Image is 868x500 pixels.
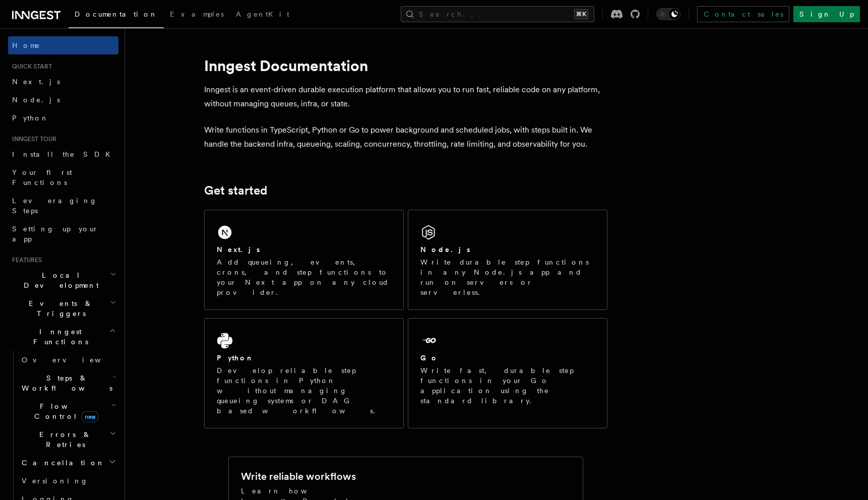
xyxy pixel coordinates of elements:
[69,3,164,28] a: Documentation
[8,220,118,248] a: Setting up your app
[18,397,118,425] button: Flow Controlnew
[204,210,404,310] a: Next.jsAdd queueing, events, crons, and step functions to your Next app on any cloud provider.
[18,454,118,472] button: Cancellation
[204,318,404,428] a: PythonDevelop reliable step functions in Python without managing queueing systems or DAG based wo...
[8,135,56,143] span: Inngest tour
[217,257,391,297] p: Add queueing, events, crons, and step functions to your Next app on any cloud provider.
[241,469,356,483] h2: Write reliable workflows
[574,9,588,19] kbd: ⌘K
[8,192,118,220] a: Leveraging Steps
[697,6,789,22] a: Contact sales
[12,40,40,50] span: Home
[8,109,118,127] a: Python
[18,369,118,397] button: Steps & Workflows
[8,266,118,294] button: Local Development
[204,183,267,198] a: Get started
[164,3,230,27] a: Examples
[420,257,595,297] p: Write durable step functions in any Node.js app and run on servers or serverless.
[217,244,260,255] h2: Next.js
[82,411,98,422] span: new
[12,114,49,122] span: Python
[401,6,594,22] button: Search...⌘K
[18,425,118,454] button: Errors & Retries
[8,36,118,54] a: Home
[8,323,118,351] button: Inngest Functions
[12,96,60,104] span: Node.js
[420,244,470,255] h2: Node.js
[8,327,109,347] span: Inngest Functions
[8,294,118,323] button: Events & Triggers
[18,351,118,369] a: Overview
[22,356,126,364] span: Overview
[420,365,595,406] p: Write fast, durable step functions in your Go application using the standard library.
[8,73,118,91] a: Next.js
[8,62,52,71] span: Quick start
[793,6,860,22] a: Sign Up
[408,210,607,310] a: Node.jsWrite durable step functions in any Node.js app and run on servers or serverless.
[8,91,118,109] a: Node.js
[420,353,439,363] h2: Go
[217,365,391,416] p: Develop reliable step functions in Python without managing queueing systems or DAG based workflows.
[230,3,295,27] a: AgentKit
[18,429,109,450] span: Errors & Retries
[12,197,97,215] span: Leveraging Steps
[18,373,112,393] span: Steps & Workflows
[75,10,158,18] span: Documentation
[204,56,607,75] h1: Inngest Documentation
[8,298,110,319] span: Events & Triggers
[18,458,105,468] span: Cancellation
[656,8,680,20] button: Toggle dark mode
[8,163,118,192] a: Your first Functions
[8,256,42,264] span: Features
[18,472,118,490] a: Versioning
[12,225,99,243] span: Setting up your app
[236,10,289,18] span: AgentKit
[18,401,111,421] span: Flow Control
[217,353,254,363] h2: Python
[170,10,224,18] span: Examples
[204,123,607,151] p: Write functions in TypeScript, Python or Go to power background and scheduled jobs, with steps bu...
[12,150,116,158] span: Install the SDK
[22,477,88,485] span: Versioning
[408,318,607,428] a: GoWrite fast, durable step functions in your Go application using the standard library.
[12,168,72,186] span: Your first Functions
[8,145,118,163] a: Install the SDK
[204,83,607,111] p: Inngest is an event-driven durable execution platform that allows you to run fast, reliable code ...
[8,270,110,290] span: Local Development
[12,78,60,86] span: Next.js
